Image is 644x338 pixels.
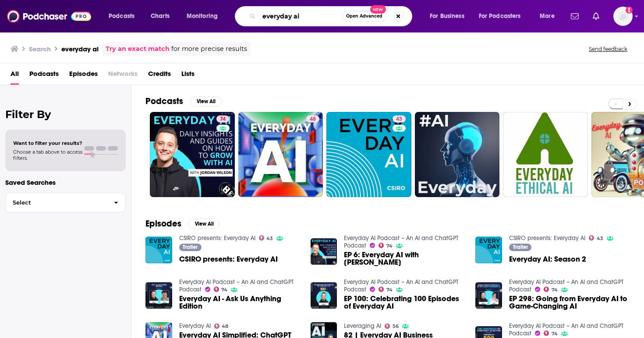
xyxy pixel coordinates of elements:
a: EpisodesView All [145,218,220,229]
img: CSIRO presents: Everyday AI [145,237,172,263]
span: 74 [221,288,227,292]
a: Everyday AI Podcast – An AI and ChatGPT Podcast [509,322,623,337]
h2: Podcasts [145,96,183,107]
a: Everyday AI Podcast – An AI and ChatGPT Podcast [344,234,458,249]
h2: Episodes [145,218,181,229]
span: Trailer [183,245,198,250]
a: CSIRO presents: Everyday AI [179,234,255,242]
a: 48 [306,115,319,122]
button: open menu [180,9,229,23]
a: All [11,67,19,85]
a: 43 [393,115,406,122]
span: New [370,5,386,14]
a: 43 [259,235,273,241]
a: Everyday AI Podcast – An AI and ChatGPT Podcast [179,278,294,293]
h3: Search [29,45,51,53]
button: View All [188,219,220,229]
a: Try an exact match [106,44,170,54]
a: Credits [148,67,171,85]
span: EP 6: Everyday AI with [PERSON_NAME] [344,251,465,266]
span: Everyday AI - Ask Us Anything Edition [179,295,300,310]
img: EP 298: Going from Everyday AI to Game-Changing AI [475,282,502,309]
a: Episodes [69,67,98,85]
a: CSIRO presents: Everyday AI [509,234,585,242]
span: 48 [310,115,316,124]
span: For Business [430,10,464,22]
span: Choose a tab above to access filters. [13,149,82,161]
img: User Profile [613,7,633,26]
a: Podchaser - Follow, Share and Rate Podcasts [7,8,91,25]
span: 74 [386,244,393,248]
a: Everyday AI [179,322,211,330]
button: Send feedback [586,45,630,53]
span: 74 [220,115,226,124]
a: EP 6: Everyday AI with Aaron Barreiro [344,251,465,266]
a: 74 [544,331,558,336]
img: Everyday AI: Season 2 [475,237,502,263]
span: Monitoring [187,10,218,22]
a: Leveraging AI [344,322,381,330]
img: EP 100: Celebrating 100 Episodes of Everyday AI [311,282,337,309]
span: Lists [181,67,195,85]
span: For Podcasters [479,10,521,22]
button: open menu [103,9,146,23]
a: 74 [379,287,393,292]
span: Podcasts [109,10,134,22]
a: 74 [544,287,558,292]
h3: everyday ai [61,45,99,53]
span: 74 [552,288,558,292]
span: 43 [597,237,603,241]
h2: Filter By [5,108,126,121]
a: 74 [150,112,235,197]
a: CSIRO presents: Everyday AI [179,255,278,263]
a: 43 [589,235,603,241]
a: Show notifications dropdown [567,9,582,24]
a: Everyday AI Podcast – An AI and ChatGPT Podcast [509,278,623,293]
a: 43 [326,112,411,197]
p: Saved Searches [5,178,126,187]
img: Everyday AI - Ask Us Anything Edition [145,282,172,309]
span: 74 [386,288,393,292]
a: Podcasts [29,67,59,85]
div: Search podcasts, credits, & more... [243,6,421,26]
a: Show notifications dropdown [589,9,603,24]
span: Select [6,200,107,205]
img: EP 6: Everyday AI with Aaron Barreiro [311,238,337,265]
a: 48 [214,324,229,329]
span: 43 [266,237,273,241]
button: View All [190,96,222,107]
button: Open AdvancedNew [342,11,386,22]
a: 56 [385,324,399,329]
button: Show profile menu [613,7,633,26]
button: open menu [534,9,566,23]
a: EP 298: Going from Everyday AI to Game-Changing AI [509,295,630,310]
span: Logged in as Simran12080 [613,7,633,26]
a: 74 [216,115,229,122]
button: Select [5,193,126,212]
a: PodcastsView All [145,96,222,107]
button: open menu [473,9,534,23]
span: for more precise results [171,44,247,54]
a: Everyday AI: Season 2 [509,255,586,263]
span: 74 [552,332,558,336]
span: Charts [151,10,170,22]
span: EP 100: Celebrating 100 Episodes of Everyday AI [344,295,465,310]
a: 74 [214,287,228,292]
span: More [540,10,555,22]
a: Everyday AI Podcast – An AI and ChatGPT Podcast [344,278,458,293]
span: Networks [108,67,138,85]
span: 48 [222,324,228,328]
